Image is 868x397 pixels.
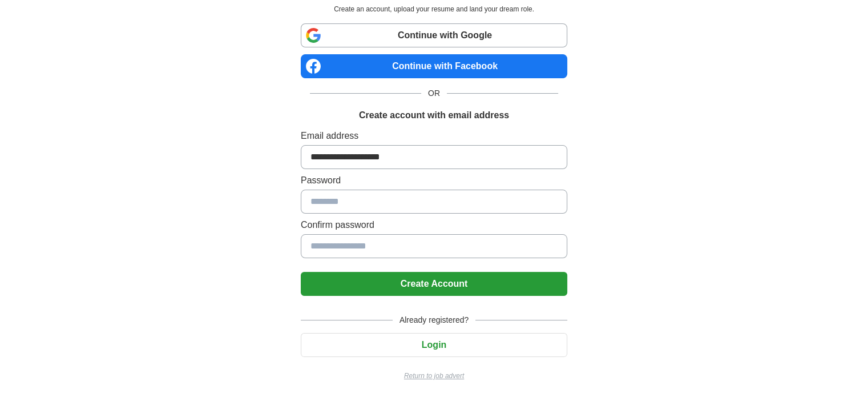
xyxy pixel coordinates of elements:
label: Email address [301,129,567,143]
p: Create an account, upload your resume and land your dream role. [303,4,565,14]
label: Confirm password [301,218,567,232]
label: Password [301,174,567,187]
a: Return to job advert [301,371,567,381]
span: OR [421,87,447,99]
button: Login [301,333,567,357]
a: Continue with Google [301,23,567,47]
a: Login [301,340,567,350]
button: Create Account [301,272,567,296]
h1: Create account with email address [359,109,509,122]
span: Already registered? [393,314,475,326]
a: Continue with Facebook [301,54,567,78]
